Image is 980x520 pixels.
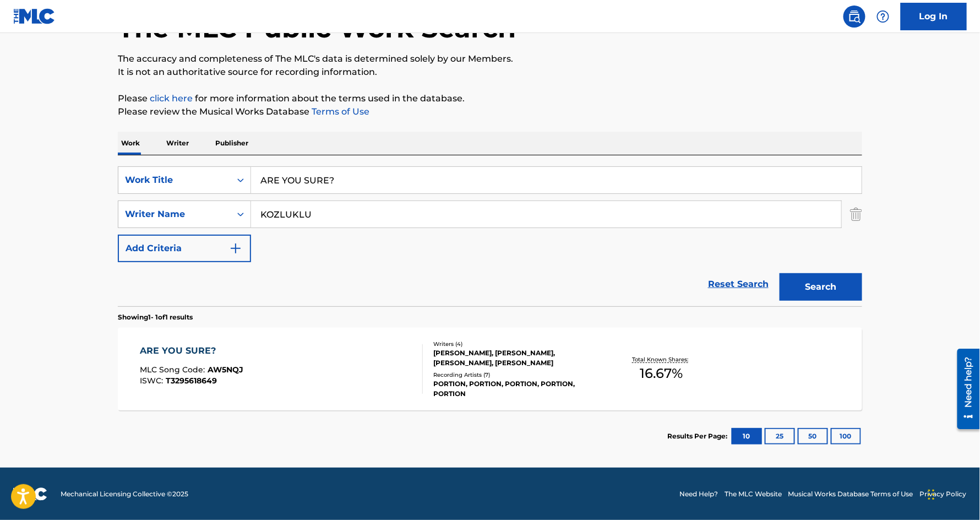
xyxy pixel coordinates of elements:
[928,478,935,511] div: Drag
[118,328,862,410] a: ARE YOU SURE?MLC Song Code:AW5NQJISWC:T3295618649Writers (4)[PERSON_NAME], [PERSON_NAME], [PERSON...
[140,344,244,357] div: ARE YOU SURE?
[667,431,730,441] p: Results Per Page:
[433,371,600,379] div: Recording Artists ( 7 )
[901,3,967,30] a: Log In
[118,66,862,79] p: It is not an authoritative source for recording information.
[150,93,193,104] a: click here
[765,428,795,445] button: 25
[798,428,828,445] button: 50
[725,489,782,499] a: The MLC Website
[13,8,56,24] img: MLC Logo
[433,379,600,399] div: PORTION, PORTION, PORTION, PORTION, PORTION
[850,201,862,228] img: Delete Criterion
[61,489,188,499] span: Mechanical Licensing Collective © 2025
[163,132,192,155] p: Writer
[732,428,762,445] button: 10
[632,355,691,364] p: Total Known Shares:
[118,312,193,322] p: Showing 1 - 1 of 1 results
[212,132,252,155] p: Publisher
[920,489,967,499] a: Privacy Policy
[118,235,251,262] button: Add Criteria
[125,174,224,187] div: Work Title
[140,365,208,375] span: MLC Song Code :
[125,208,224,221] div: Writer Name
[433,340,600,348] div: Writers ( 4 )
[13,487,47,501] img: logo
[640,364,683,383] span: 16.67 %
[949,345,980,434] iframe: Resource Center
[703,272,774,296] a: Reset Search
[925,467,980,520] iframe: Chat Widget
[229,242,242,255] img: 9d2ae6d4665cec9f34b9.svg
[118,132,143,155] p: Work
[780,273,862,301] button: Search
[679,489,718,499] a: Need Help?
[309,106,369,117] a: Terms of Use
[872,6,894,28] div: Help
[831,428,861,445] button: 100
[843,6,865,28] a: Public Search
[848,10,861,23] img: search
[118,105,862,118] p: Please review the Musical Works Database
[118,52,862,66] p: The accuracy and completeness of The MLC's data is determined solely by our Members.
[433,348,600,368] div: [PERSON_NAME], [PERSON_NAME], [PERSON_NAME], [PERSON_NAME]
[208,365,244,375] span: AW5NQJ
[140,376,166,386] span: ISWC :
[876,10,890,23] img: help
[788,489,913,499] a: Musical Works Database Terms of Use
[118,92,862,105] p: Please for more information about the terms used in the database.
[118,166,862,306] form: Search Form
[166,376,217,386] span: T3295618649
